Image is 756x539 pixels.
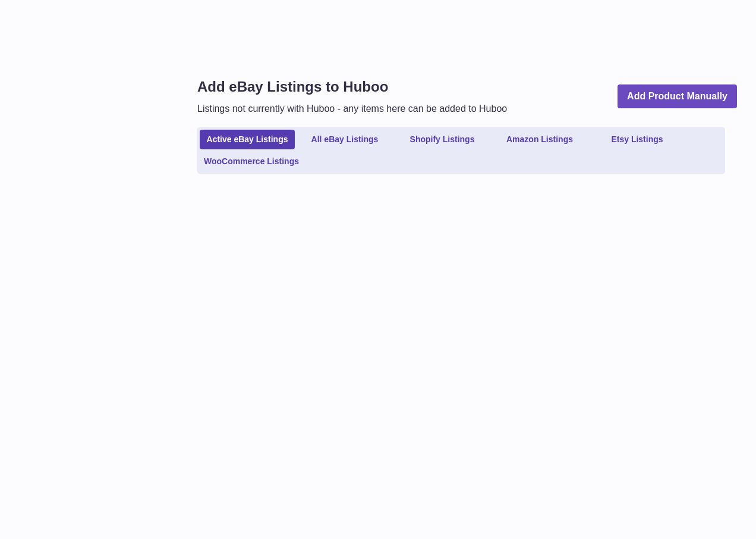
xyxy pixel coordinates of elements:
[297,130,392,149] a: All eBay Listings
[618,84,737,109] a: Add Product Manually
[492,130,587,149] a: Amazon Listings
[197,102,507,115] p: Listings not currently with Huboo - any items here can be added to Huboo
[395,130,490,149] a: Shopify Listings
[197,77,507,96] h1: Add eBay Listings to Huboo
[200,130,295,149] a: Active eBay Listings
[200,152,303,171] a: WooCommerce Listings
[590,130,685,149] a: Etsy Listings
